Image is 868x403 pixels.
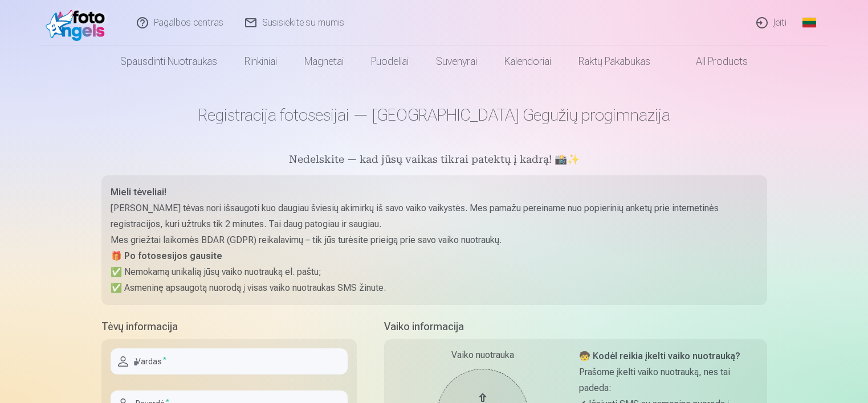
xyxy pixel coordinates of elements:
[231,46,291,77] a: Rinkiniai
[111,280,758,296] p: ✅ Asmeninę apsaugotą nuorodą į visas vaiko nuotraukas SMS žinute.
[579,364,758,396] p: Prašome įkelti vaiko nuotrauką, nes tai padeda:
[111,187,166,198] strong: Mieli tėveliai!
[664,46,761,77] a: All products
[101,153,767,168] h5: Nedelskite — kad jūsų vaikas tikrai patektų į kadrą! 📸✨
[422,46,491,77] a: Suvenyrai
[101,319,357,335] h5: Tėvų informacija
[107,46,231,77] a: Spausdinti nuotraukas
[111,200,758,232] p: [PERSON_NAME] tėvas nori išsaugoti kuo daugiau šviesių akimirkų iš savo vaiko vaikystės. Mes pama...
[491,46,565,77] a: Kalendoriai
[111,232,758,248] p: Mes griežtai laikomės BDAR (GDPR) reikalavimų – tik jūs turėsite prieigą prie savo vaiko nuotraukų.
[291,46,357,77] a: Magnetai
[111,250,222,261] strong: 🎁 Po fotosesijos gausite
[357,46,422,77] a: Puodeliai
[579,351,740,361] strong: 🧒 Kodėl reikia įkelti vaiko nuotrauką?
[565,46,664,77] a: Raktų pakabukas
[111,264,758,280] p: ✅ Nemokamą unikalią jūsų vaiko nuotrauką el. paštu;
[384,319,767,335] h5: Vaiko informacija
[46,5,111,41] img: /fa2
[393,348,572,362] div: Vaiko nuotrauka
[101,105,767,125] h1: Registracija fotosesijai — [GEOGRAPHIC_DATA] Gegužių progimnazija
